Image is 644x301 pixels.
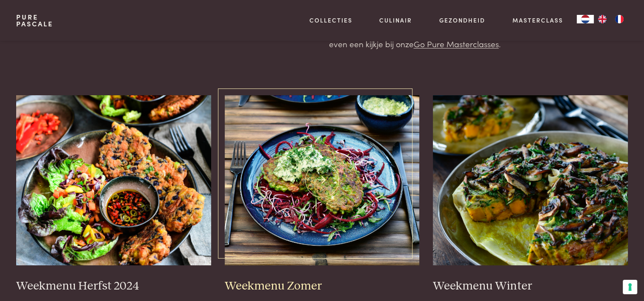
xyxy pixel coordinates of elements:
[433,95,628,265] img: Weekmenu Winter
[16,14,53,27] a: PurePascale
[16,95,211,293] a: Weekmenu Herfst 2024 Weekmenu Herfst 2024
[512,16,563,25] a: Masterclass
[577,15,628,23] aside: Language selected: Nederlands
[16,279,211,294] h3: Weekmenu Herfst 2024
[309,16,352,25] a: Collecties
[577,15,594,23] div: Language
[433,95,628,293] a: Weekmenu Winter Weekmenu Winter
[225,95,420,293] a: Weekmenu Zomer Weekmenu Zomer
[225,95,420,265] img: Weekmenu Zomer
[413,38,498,49] a: Go Pure Masterclasses
[623,280,637,294] button: Uw voorkeuren voor toestemming voor trackingtechnologieën
[594,15,611,23] a: EN
[577,15,594,23] a: NL
[594,15,628,23] ul: Language list
[433,279,628,294] h3: Weekmenu Winter
[611,15,628,23] a: FR
[16,95,211,265] img: Weekmenu Herfst 2024
[379,16,412,25] a: Culinair
[439,16,485,25] a: Gezondheid
[225,279,420,294] h3: Weekmenu Zomer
